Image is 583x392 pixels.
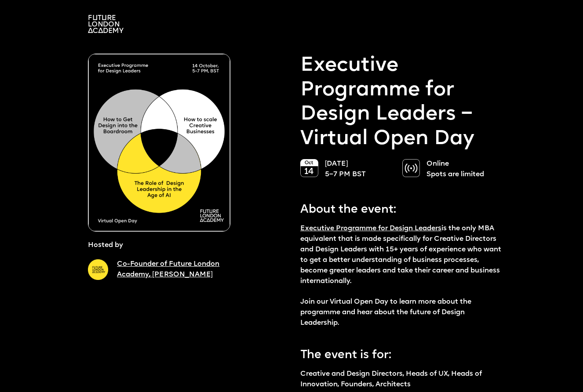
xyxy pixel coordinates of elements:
[426,159,495,180] p: Online Spots are limited
[300,224,504,329] p: is the only MBA equivalent that is made specifically for Creative Directors and Design Leaders wi...
[88,259,108,279] img: A yellow circle with Future London Academy logo
[88,240,123,251] p: Hosted by
[117,261,219,278] a: Co-Founder of Future London Academy, [PERSON_NAME]
[300,225,441,232] a: Executive Programme for Design Leaders
[300,54,504,152] p: Executive Programme for Design Leaders – Virtual Open Day
[300,196,504,219] p: About the event:
[300,342,504,364] p: The event is for:
[300,369,504,390] p: Creative and Design Directors, Heads of UX, Heads of Innovation, Founders, Architects
[88,15,124,33] img: A logo saying in 3 lines: Future London Academy
[325,159,394,180] p: [DATE] 5–7 PM BST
